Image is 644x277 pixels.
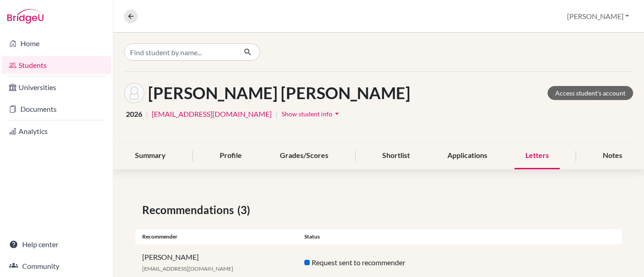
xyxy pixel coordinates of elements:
div: Notes [592,143,633,169]
span: Show student info [282,110,332,118]
button: Show student infoarrow_drop_down [281,107,342,121]
a: [EMAIL_ADDRESS][DOMAIN_NAME] [152,109,272,119]
div: Summary [124,143,177,169]
div: Request sent to recommender [298,257,460,268]
div: Recommender [135,233,298,241]
div: [PERSON_NAME] [135,252,298,273]
button: [PERSON_NAME] [563,8,633,25]
a: Help center [2,235,111,253]
div: Letters [514,143,560,169]
i: arrow_drop_down [332,109,341,118]
div: Applications [437,143,498,169]
div: Shortlist [371,143,421,169]
span: | [146,109,148,119]
a: Community [2,257,111,275]
h1: [PERSON_NAME] [PERSON_NAME] [148,83,410,103]
a: Access student's account [548,86,633,100]
div: Status [298,233,460,241]
a: Universities [2,78,111,96]
div: Grades/Scores [269,143,339,169]
a: Home [2,34,111,53]
span: 2026 [126,109,142,119]
img: Bridge-U [7,9,43,24]
input: Find student by name... [124,43,236,61]
a: Students [2,56,111,74]
span: Recommendations [142,202,237,218]
a: Analytics [2,122,111,140]
span: (3) [237,202,254,218]
div: Profile [209,143,253,169]
img: Thomas Chaves Blackman's avatar [124,83,144,103]
span: | [275,109,278,119]
a: Documents [2,100,111,118]
span: [EMAIL_ADDRESS][DOMAIN_NAME] [142,265,233,272]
